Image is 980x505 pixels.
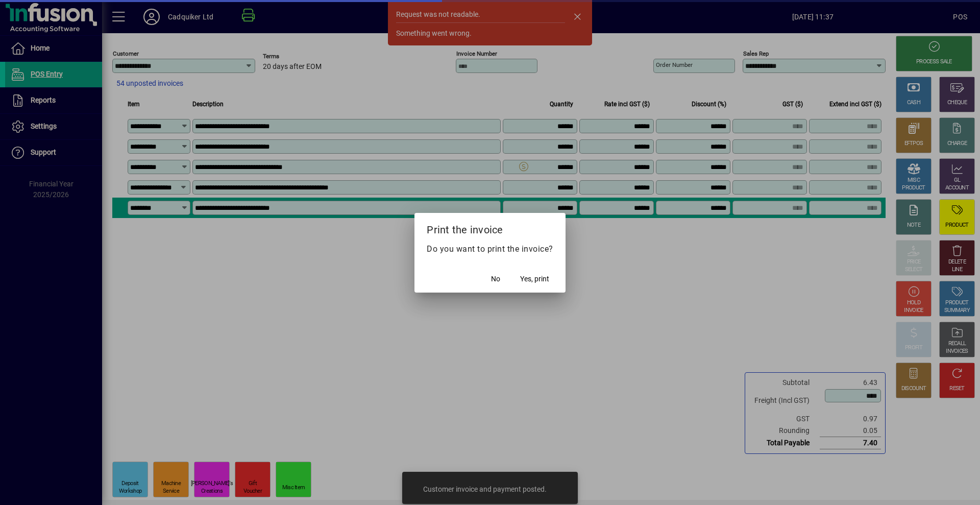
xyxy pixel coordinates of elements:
span: Yes, print [520,274,549,284]
h2: Print the invoice [414,213,566,243]
button: No [479,270,512,288]
button: Yes, print [516,270,553,288]
span: No [491,274,500,284]
p: Do you want to print the invoice? [427,243,553,255]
